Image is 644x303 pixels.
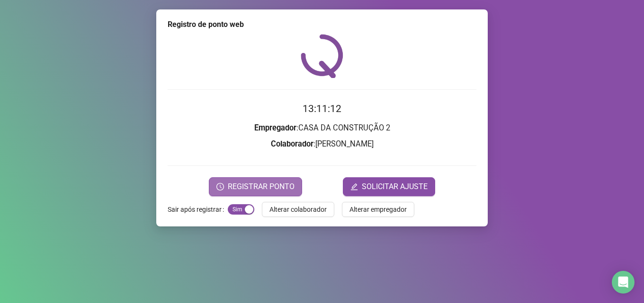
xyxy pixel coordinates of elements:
[342,202,414,217] button: Alterar empregador
[168,202,228,217] label: Sair após registrar
[612,271,635,294] div: Open Intercom Messenger
[343,177,435,196] button: editSOLICITAR AJUSTE
[349,204,407,215] span: Alterar empregador
[303,103,341,114] time: 13:11:12
[216,183,224,190] span: clock-circle
[350,183,358,190] span: edit
[269,204,327,215] span: Alterar colaborador
[209,177,302,196] button: REGISTRAR PONTO
[301,34,343,78] img: QRPoint
[262,202,334,217] button: Alterar colaborador
[168,138,476,150] h3: : [PERSON_NAME]
[168,19,476,30] div: Registro de ponto web
[228,181,295,192] span: REGISTRAR PONTO
[254,123,296,132] strong: Empregador
[362,181,428,192] span: SOLICITAR AJUSTE
[168,122,476,134] h3: : CASA DA CONSTRUÇÃO 2
[271,139,313,148] strong: Colaborador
